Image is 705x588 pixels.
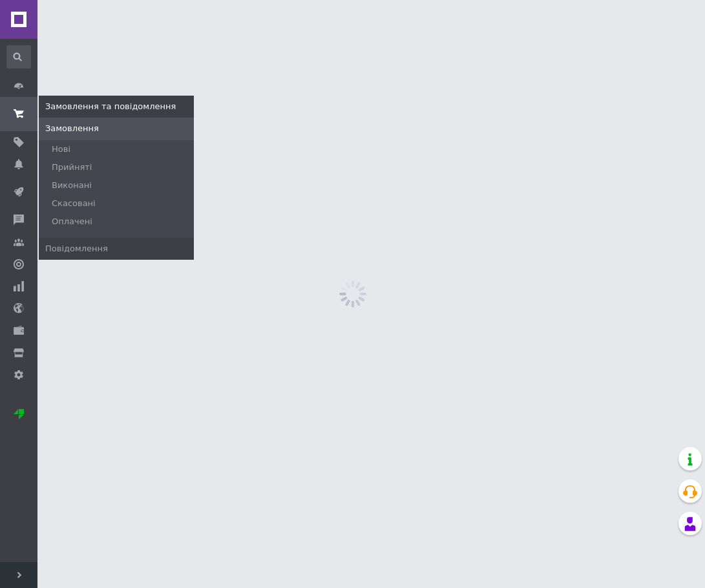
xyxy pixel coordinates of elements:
[52,143,70,155] span: Нові
[45,123,99,134] span: Замовлення
[52,198,96,209] span: Скасовані
[52,216,92,227] span: Оплачені
[52,180,92,191] span: Виконані
[45,101,176,112] span: Замовлення та повідомлення
[45,243,108,255] span: Повідомлення
[52,162,92,173] span: Прийняті
[39,238,194,260] a: Повідомлення
[39,118,194,140] a: Замовлення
